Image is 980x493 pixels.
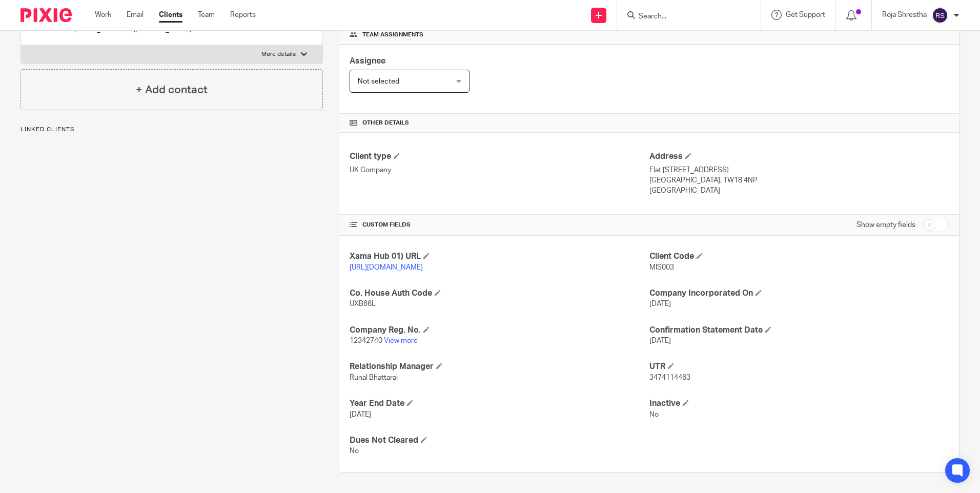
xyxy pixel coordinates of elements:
a: Team [198,10,215,20]
span: No [350,447,359,455]
h4: Company Incorporated On [649,288,949,299]
span: [DATE] [350,411,371,418]
span: 3474114463 [649,374,690,381]
h4: CUSTOM FIELDS [350,221,649,229]
span: [DATE] [649,300,671,307]
span: UXB66L [350,300,376,307]
p: More details [261,50,296,58]
p: Roja Shrestha [882,10,927,20]
h4: Address [649,151,949,162]
img: Pixie [21,8,72,22]
span: Runal Bhattarai [350,374,398,381]
p: Flat [STREET_ADDRESS] [649,165,949,175]
span: Other details [362,119,409,127]
a: Reports [230,10,256,20]
a: Work [95,10,111,20]
h4: Dues Not Cleared [350,435,649,446]
h4: + Add contact [136,82,208,98]
h4: Client type [350,151,649,162]
a: View more [384,337,418,344]
h4: Year End Date [350,398,649,409]
span: No [649,411,659,418]
a: Email [127,10,144,20]
span: Not selected [358,78,399,85]
p: Linked clients [21,126,323,134]
h4: Client Code [649,251,949,262]
h4: Confirmation Statement Date [649,325,949,336]
p: [GEOGRAPHIC_DATA] [649,186,949,196]
label: Show empty fields [856,220,915,230]
h4: Xama Hub 01) URL [350,251,649,262]
a: Clients [159,10,182,20]
p: [GEOGRAPHIC_DATA], TW18 4NP [649,175,949,186]
span: 12342740 [350,337,382,344]
h4: Inactive [649,398,949,409]
h4: Company Reg. No. [350,325,649,336]
h4: UTR [649,361,949,372]
input: Search [638,12,730,22]
h4: Co. House Auth Code [350,288,649,299]
h4: Relationship Manager [350,361,649,372]
span: Get Support [786,11,825,18]
span: Team assignments [362,31,423,39]
span: [DATE] [649,337,671,344]
img: svg%3E [932,7,948,24]
a: [URL][DOMAIN_NAME] [350,264,423,271]
span: MIS003 [649,264,674,271]
p: UK Company [350,165,649,175]
span: Assignee [350,57,385,65]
